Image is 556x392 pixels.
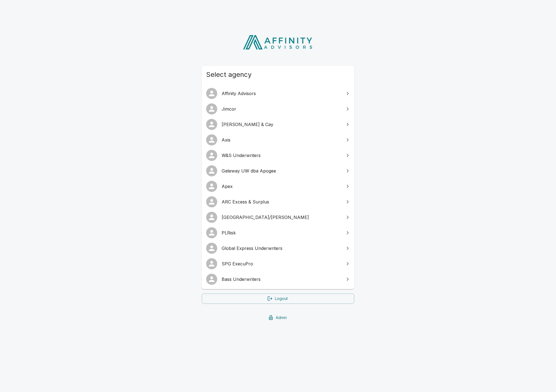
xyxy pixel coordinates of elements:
a: W&S Underwriters [202,148,354,163]
span: Global Express Underwriters [222,245,341,252]
a: [PERSON_NAME] & Cay [202,117,354,132]
span: PLRisk [222,229,341,236]
a: [GEOGRAPHIC_DATA]/[PERSON_NAME] [202,210,354,225]
span: Bass Underwriters [222,276,341,283]
a: Gateway UW dba Apogee [202,163,354,179]
span: [GEOGRAPHIC_DATA]/[PERSON_NAME] [222,214,341,221]
span: Apex [222,183,341,190]
span: Select agency [206,70,350,79]
a: Bass Underwriters [202,271,354,287]
a: Global Express Underwriters [202,241,354,256]
a: SPG ExecuPro [202,256,354,271]
span: Gateway UW dba Apogee [222,168,341,174]
a: ARC Excess & Surplus [202,194,354,210]
a: Affinity Advisors [202,86,354,101]
span: W&S Underwriters [222,152,341,159]
span: Affinity Advisors [222,90,341,97]
span: Jimcor [222,106,341,112]
a: Axis [202,132,354,148]
span: ARC Excess & Surplus [222,198,341,205]
span: SPG ExecuPro [222,260,341,267]
a: PLRisk [202,225,354,241]
a: Logout [202,294,354,304]
a: Admin [202,313,354,323]
span: [PERSON_NAME] & Cay [222,121,341,128]
a: Jimcor [202,101,354,117]
img: Affinity Advisors Logo [238,33,318,51]
a: Apex [202,179,354,194]
span: Axis [222,137,341,143]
